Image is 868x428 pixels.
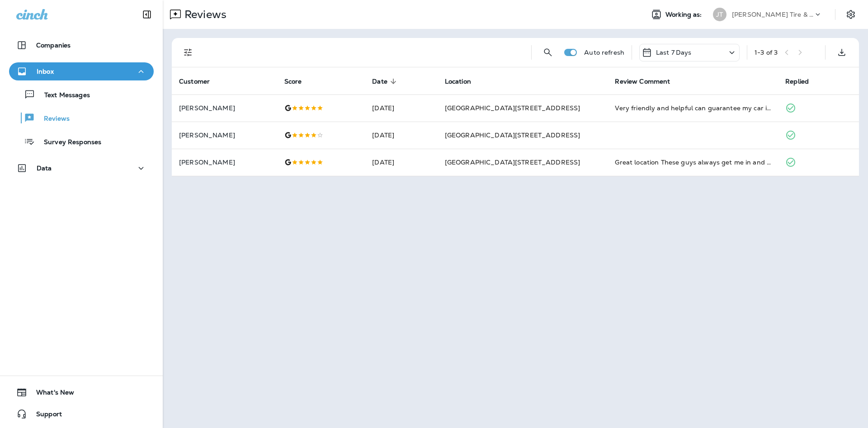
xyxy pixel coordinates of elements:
[615,77,682,85] span: Review Comment
[35,115,70,123] p: Reviews
[843,6,859,23] button: Settings
[179,77,222,85] span: Customer
[365,149,437,176] td: [DATE]
[284,78,302,85] span: Score
[445,158,580,166] span: [GEOGRAPHIC_DATA][STREET_ADDRESS]
[365,94,437,122] td: [DATE]
[284,77,314,85] span: Score
[713,8,726,21] div: JT
[179,78,210,85] span: Customer
[656,49,692,56] p: Last 7 Days
[615,158,771,167] div: Great location These guys always get me in and out quick and deliver quality work Very easy to wo...
[755,49,778,56] div: 1 - 3 of 3
[372,77,399,85] span: Date
[37,165,52,172] p: Data
[833,43,851,61] button: Export as CSV
[134,5,160,24] button: Collapse Sidebar
[9,159,154,177] button: Data
[665,11,704,19] span: Working as:
[785,77,821,85] span: Replied
[9,62,154,80] button: Inbox
[584,49,624,56] p: Auto refresh
[179,159,270,166] p: [PERSON_NAME]
[732,11,813,18] p: [PERSON_NAME] Tire & Auto
[9,405,154,423] button: Support
[27,410,62,421] span: Support
[179,43,197,61] button: Filters
[179,132,270,139] p: [PERSON_NAME]
[445,78,471,85] span: Location
[35,91,90,100] p: Text Messages
[785,78,809,85] span: Replied
[179,104,270,112] p: [PERSON_NAME]
[365,122,437,149] td: [DATE]
[9,36,154,54] button: Companies
[9,108,154,127] button: Reviews
[445,104,580,112] span: [GEOGRAPHIC_DATA][STREET_ADDRESS]
[445,77,483,85] span: Location
[615,103,771,113] div: Very friendly and helpful can guarantee my car is in good hands. Thank you Jensen Tire and Auto
[9,132,154,151] button: Survey Responses
[181,8,226,21] p: Reviews
[36,42,71,49] p: Companies
[372,78,387,85] span: Date
[445,131,580,139] span: [GEOGRAPHIC_DATA][STREET_ADDRESS]
[615,78,670,85] span: Review Comment
[37,68,54,75] p: Inbox
[35,138,101,147] p: Survey Responses
[9,383,154,401] button: What's New
[539,43,557,61] button: Search Reviews
[9,85,154,104] button: Text Messages
[27,389,74,400] span: What's New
